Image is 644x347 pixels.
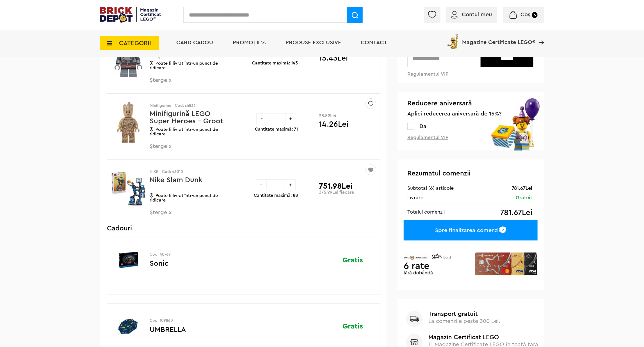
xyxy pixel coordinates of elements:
span: Coș [520,12,530,17]
a: Contact [361,40,387,45]
p: Cantitate maximă: 143 [252,61,298,65]
div: - [256,179,267,190]
span: Șterge x [150,77,216,89]
a: Nike Slam Dunk [150,176,202,184]
p: Cod: 40769 [150,253,230,256]
div: + [285,179,296,190]
span: Aplici reducerea aniversară de 15%? [407,111,535,117]
span: La comenzile peste 300 Lei. [428,318,500,324]
div: - [256,113,267,124]
span: Magazine Certificate LEGO® [462,32,535,45]
span: 15.43Lei [319,54,348,62]
p: Minifigurine | Cod: sh836 [150,104,230,108]
a: Spre finalizarea comenzii [404,220,538,240]
a: Magazine Certificate LEGO® [535,32,544,38]
span: 14.26Lei [319,120,348,128]
a: Minifigurină LEGO Super Heroes - Groot sh836 [150,110,223,132]
a: Regulamentul VIP [407,135,448,140]
b: Transport gratuit [428,311,540,317]
b: Magazin Certificat LEGO [428,334,540,340]
p: NIKE | Cod: 43010 [150,170,230,174]
div: + [285,113,296,124]
div: Gratis [319,237,363,283]
a: Card Cadou [176,40,213,45]
p: Poate fi livrat într-un punct de ridicare [150,127,230,136]
h3: Cadouri [107,226,380,231]
img: Nike Slam Dunk [111,168,146,210]
p: 751.98Lei [319,182,353,190]
div: Subtotal (6) articole [407,185,454,191]
span: CATEGORII [119,40,151,46]
p: Sonic [150,260,230,274]
img: Transport gratuit [406,311,423,327]
p: Cantitate maximă: 88 [254,193,298,198]
p: 375.99Lei fiecare [319,190,354,195]
p: Cod: 109860 [150,319,230,323]
span: Șterge x [150,144,216,156]
a: Produse exclusive [286,40,341,45]
small: 6 [532,12,538,18]
div: Gratuit [516,194,532,201]
p: Poate fi livrat într-un punct de ridicare [150,61,230,70]
p: UMBRELLA [150,326,230,341]
img: Minifigurină LEGO Super Heroes - Groot sh836 [113,101,144,144]
span: Șterge x [150,210,216,222]
div: 781.67Lei [500,209,532,217]
p: Cantitate maximă: 71 [255,127,298,131]
a: Regulamentul VIP [407,71,448,77]
a: Contul meu [451,12,492,17]
img: Sonic [111,239,146,281]
div: Totalul comenzii [407,209,445,215]
div: 781.67Lei [512,185,532,191]
span: Reducere aniversară [407,99,535,108]
div: Livrare [407,194,423,201]
span: Da [419,124,426,129]
span: Contul meu [462,12,492,17]
a: PROMOȚII % [233,40,266,45]
span: 28.52Lei [319,114,348,118]
span: Rezumatul comenzii [407,170,471,177]
p: Poate fi livrat într-un punct de ridicare [150,193,230,202]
